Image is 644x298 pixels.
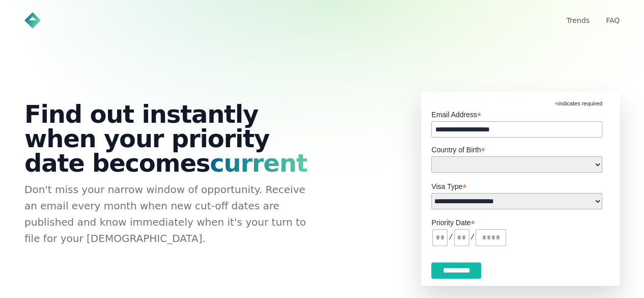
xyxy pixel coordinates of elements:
label: Email Address [431,107,602,120]
label: Priority Date [431,215,609,228]
p: Don't miss your narrow window of opportunity. Receive an email every month when new cut-off dates... [24,181,318,247]
pre: / [470,233,474,241]
label: Country of Birth [431,143,602,155]
h1: Find out instantly when your priority date becomes [24,102,318,175]
a: Trends [566,16,590,24]
div: indicates required [431,92,602,107]
pre: / [449,233,453,241]
span: current [210,149,307,177]
label: Visa Type [431,179,602,192]
a: FAQ [606,16,620,24]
